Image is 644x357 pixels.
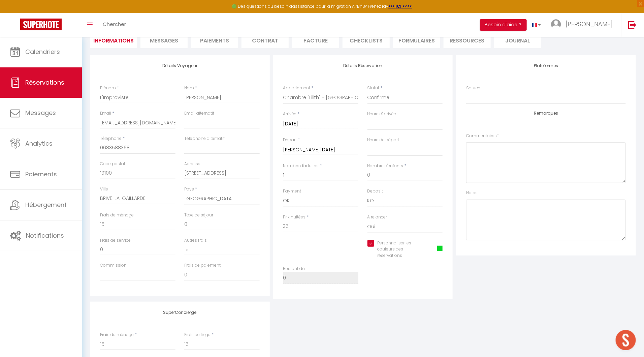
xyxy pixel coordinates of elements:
li: CHECKLISTS [343,32,390,48]
label: Autres frais [184,237,207,244]
label: Email [100,110,111,117]
li: Ressources [444,32,491,48]
label: Source [466,85,480,91]
img: ... [551,19,561,29]
label: Frais de paiement [184,262,221,269]
li: Paiements [191,32,238,48]
label: Téléphone alternatif [184,136,225,142]
label: Commentaires [466,133,499,139]
h4: Plateformes [466,63,626,68]
span: Chercher [103,21,126,28]
button: Besoin d'aide ? [480,19,527,31]
label: Nombre d'enfants [367,163,404,169]
label: Ville [100,186,108,192]
li: Journal [494,32,541,48]
label: Frais de service [100,237,131,244]
li: Informations [90,32,137,48]
a: Chercher [98,13,131,37]
label: Frais de ménage [100,212,134,218]
a: >>> ICI <<<< [389,3,412,9]
div: Ouvrir le chat [616,330,636,350]
label: Frais de linge [184,332,211,338]
label: Appartement [283,85,311,91]
li: Facture [292,32,339,48]
label: Notes [466,190,478,196]
span: Paiements [25,170,57,178]
label: Payment [283,188,301,195]
img: logout [628,21,637,29]
h4: SuperConcierge [100,310,260,315]
span: Messages [150,37,178,44]
span: Analytics [25,139,53,148]
label: Deposit [367,188,383,195]
label: Restant dû [283,266,305,272]
label: Nombre d'adultes [283,163,319,169]
label: Heure de départ [367,137,399,143]
label: Prix nuitées [283,214,306,220]
h4: Détails Réservation [283,63,443,68]
img: Super Booking [20,19,62,30]
span: [PERSON_NAME] [566,20,613,28]
label: Pays [184,186,194,192]
label: Frais de ménage [100,332,134,338]
label: Téléphone [100,136,122,142]
label: Adresse [184,161,200,167]
span: Hébergement [25,201,67,209]
label: Code postal [100,161,125,167]
li: FORMULAIRES [393,32,440,48]
li: Contrat [241,32,289,48]
label: Statut [367,85,380,91]
label: Personnaliser les couleurs des réservations [374,240,429,259]
h4: Remarques [466,111,626,116]
label: Arrivée [283,111,297,117]
label: Taxe de séjour [184,212,213,218]
label: Départ [283,137,297,143]
span: Calendriers [25,48,60,56]
label: Prénom [100,85,116,91]
span: Messages [25,109,56,117]
span: Notifications [26,231,64,240]
a: ... [PERSON_NAME] [546,13,621,37]
label: Nom [184,85,194,91]
span: Réservations [25,78,64,87]
label: Commission [100,262,127,269]
label: Email alternatif [184,110,214,117]
h4: Détails Voyageur [100,63,260,68]
label: Heure d'arrivée [367,111,396,117]
label: A relancer [367,214,387,220]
